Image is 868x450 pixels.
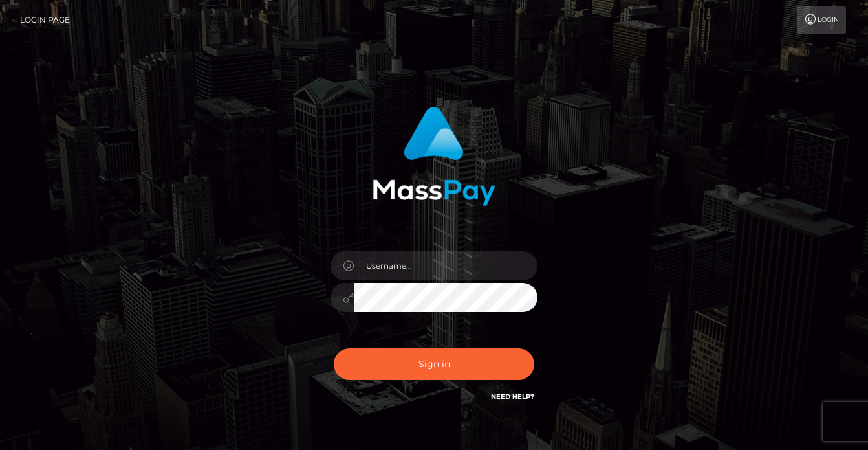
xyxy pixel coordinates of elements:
a: Need Help? [491,392,534,401]
a: Login [797,6,846,34]
a: Login Page [20,6,70,34]
button: Sign in [334,348,534,380]
input: Username... [354,251,537,280]
img: MassPay Login [373,107,495,206]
